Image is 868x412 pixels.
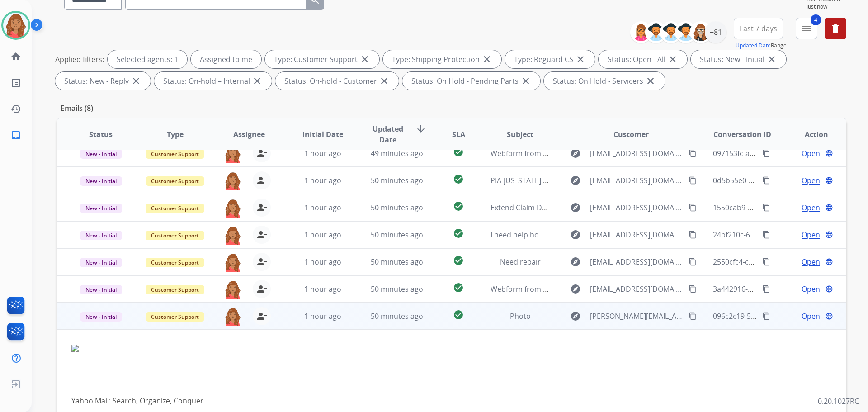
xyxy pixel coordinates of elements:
span: Customer Support [146,231,204,240]
img: agent-avatar [224,199,242,218]
mat-icon: explore [570,202,581,213]
span: New - Initial [80,285,122,294]
span: 096c2c19-54b9-4a8c-8355-1b1cc1dcbf55 [713,311,849,321]
div: Type: Customer Support [265,50,379,68]
span: New - Initial [80,231,122,240]
span: 50 minutes ago [371,175,423,185]
span: Open [802,311,820,322]
mat-icon: language [825,285,833,293]
span: Open [802,148,820,159]
span: Customer Support [146,258,204,267]
div: Status: On Hold - Pending Parts [402,72,540,90]
mat-icon: explore [570,148,581,159]
mat-icon: language [825,258,833,266]
span: Webform from [EMAIL_ADDRESS][DOMAIN_NAME] on [DATE] [491,148,695,158]
span: 4 [811,14,821,25]
span: Open [802,175,820,186]
mat-icon: delete [830,23,841,34]
mat-icon: history [10,104,21,114]
mat-icon: close [131,76,142,86]
mat-icon: language [825,176,833,185]
mat-icon: person_remove [256,175,267,186]
span: Customer [613,129,649,140]
span: New - Initial [80,312,122,322]
mat-icon: person_remove [256,311,267,322]
span: Range [736,42,787,49]
mat-icon: content_copy [762,149,770,157]
span: Status [89,129,113,140]
span: Assignee [233,129,265,140]
mat-icon: person_remove [256,284,267,294]
span: New - Initial [80,149,122,159]
img: agent-avatar [224,171,242,190]
mat-icon: content_copy [762,285,770,293]
span: Open [802,202,820,213]
mat-icon: person_remove [256,148,267,159]
div: Type: Shipping Protection [383,50,501,68]
mat-icon: explore [570,284,581,294]
mat-icon: language [825,312,833,320]
mat-icon: check_circle [453,255,464,266]
th: Action [772,118,846,150]
span: Photo [510,311,531,321]
mat-icon: check_circle [453,201,464,212]
p: Applied filters: [55,54,104,65]
mat-icon: close [575,54,586,65]
mat-icon: close [481,54,492,65]
span: [EMAIL_ADDRESS][DOMAIN_NAME] [590,284,683,294]
span: 1 hour ago [304,148,341,158]
div: Status: On-hold - Customer [275,72,399,90]
mat-icon: language [825,149,833,157]
mat-icon: close [252,76,263,86]
img: agent-avatar [224,307,242,326]
mat-icon: check_circle [453,174,464,185]
mat-icon: home [10,51,21,62]
span: 097153fc-ac3a-4ddb-b010-4f9c715b88e6 [713,148,849,158]
span: 3a442916-726b-4d97-b49e-9acaa40b8510 [713,284,854,294]
button: Updated Date [736,42,771,49]
span: New - Initial [80,258,122,267]
mat-icon: explore [570,256,581,267]
mat-icon: check_circle [453,282,464,293]
img: agent-avatar [224,144,242,163]
span: [EMAIL_ADDRESS][DOMAIN_NAME] [590,229,683,240]
span: Customer Support [146,312,204,322]
span: Updated Date [368,123,409,145]
mat-icon: content_copy [762,258,770,266]
img: agent-avatar [224,280,242,299]
p: Emails (8) [57,103,97,114]
p: 0.20.1027RC [818,396,859,407]
span: 50 minutes ago [371,311,423,321]
span: Customer Support [146,204,204,213]
span: Subject [507,129,533,140]
span: Webform from [EMAIL_ADDRESS][DOMAIN_NAME] on [DATE] [491,284,695,294]
span: [EMAIL_ADDRESS][DOMAIN_NAME] [590,202,683,213]
div: Assigned to me [191,50,261,68]
mat-icon: content_copy [689,312,697,320]
mat-icon: explore [570,229,581,240]
div: Status: On Hold - Servicers [544,72,665,90]
span: 1 hour ago [304,175,341,185]
span: Open [802,229,820,240]
mat-icon: explore [570,175,581,186]
mat-icon: content_copy [762,312,770,320]
mat-icon: explore [570,311,581,322]
span: Last 7 days [740,27,777,30]
div: Status: On-hold – Internal [154,72,272,90]
span: 50 minutes ago [371,257,423,267]
mat-icon: content_copy [689,285,697,293]
mat-icon: check_circle [453,147,464,157]
mat-icon: close [645,76,656,86]
mat-icon: content_copy [762,204,770,212]
mat-icon: check_circle [453,228,464,239]
span: PIA [US_STATE] Education Schedule [491,175,610,185]
button: 4 [796,18,817,39]
span: [EMAIL_ADDRESS][DOMAIN_NAME] [590,175,683,186]
span: 24bf210c-6755-488e-b795-adc5e9405cde [713,230,851,240]
mat-icon: content_copy [689,258,697,266]
span: 2550cfc4-cc7f-498b-8dde-248ec0c38528 [713,257,847,267]
a: Yahoo Mail: Search, Organize, Conquer [71,396,203,406]
span: Initial Date [302,129,343,140]
span: 50 minutes ago [371,203,423,213]
span: Just now [807,3,846,10]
